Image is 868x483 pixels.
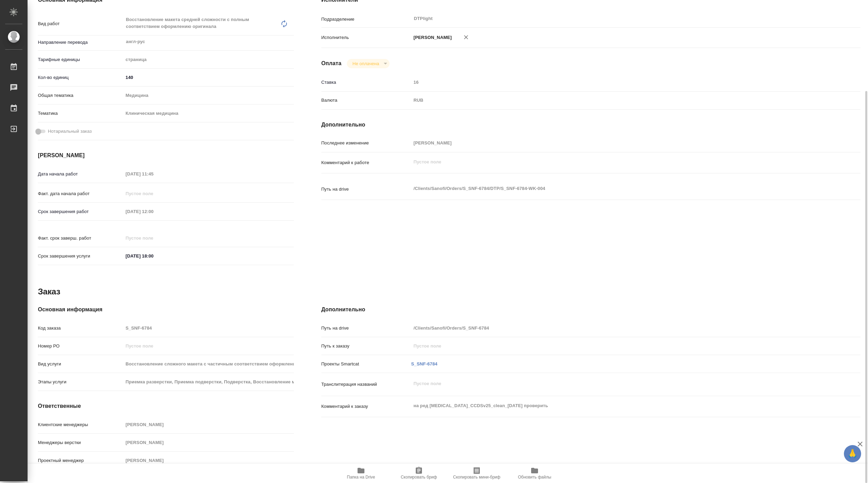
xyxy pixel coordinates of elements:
p: Подразделение [321,16,411,23]
p: Направление перевода [38,39,123,46]
p: Путь на drive [321,186,411,193]
button: Удалить исполнителя [458,30,474,45]
textarea: на ред [MEDICAL_DATA]_CCDSv25_clean_[DATE] проверить [411,400,816,412]
p: Менеджеры верстки [38,439,123,446]
input: Пустое поле [123,455,294,465]
p: Этапы услуги [38,379,123,385]
p: Комментарий к работе [321,159,411,166]
p: Общая тематика [38,92,123,99]
p: Дата начала работ [38,171,123,178]
input: Пустое поле [123,169,184,179]
p: Путь на drive [321,325,411,332]
span: 🙏 [847,446,858,461]
p: Проектный менеджер [38,457,123,464]
div: Клиническая медицина [123,108,294,119]
button: Папка на Drive [332,464,390,483]
p: Номер РО [38,343,123,350]
p: Факт. дата начала работ [38,190,123,197]
h4: Дополнительно [321,121,860,129]
h4: Оплата [321,59,342,68]
span: Скопировать мини-бриф [453,475,500,480]
span: Скопировать бриф [401,475,437,480]
input: Пустое поле [123,207,184,217]
input: Пустое поле [123,189,184,199]
p: Исполнитель [321,34,411,41]
span: Нотариальный заказ [48,128,92,135]
div: страница [123,54,294,66]
p: Путь к заказу [321,343,411,350]
p: Последнее изменение [321,140,411,147]
span: Обновить файлы [518,475,551,480]
p: Факт. срок заверш. работ [38,235,123,242]
p: [PERSON_NAME] [411,34,452,41]
h4: Основная информация [38,305,294,314]
p: Вид работ [38,20,123,27]
input: Пустое поле [123,377,294,387]
input: Пустое поле [123,437,294,447]
p: Клиентские менеджеры [38,421,123,428]
input: ✎ Введи что-нибудь [123,251,184,261]
p: Срок завершения услуги [38,253,123,260]
h4: Ответственные [38,402,294,410]
button: Обновить файлы [506,464,564,483]
span: Папка на Drive [347,475,375,480]
div: RUB [411,94,816,106]
button: 🙏 [844,445,861,462]
button: Скопировать бриф [390,464,448,483]
h4: [PERSON_NAME] [38,151,294,160]
input: Пустое поле [411,341,816,351]
p: Код заказа [38,325,123,332]
p: Срок завершения работ [38,208,123,215]
p: Проекты Smartcat [321,361,411,368]
input: Пустое поле [123,341,294,351]
div: Не оплачена [347,59,389,68]
input: Пустое поле [411,323,816,333]
input: Пустое поле [123,323,294,333]
p: Валюта [321,97,411,104]
h4: Дополнительно [321,305,860,314]
p: Тематика [38,110,123,117]
p: Вид услуги [38,361,123,368]
input: ✎ Введи что-нибудь [123,72,294,82]
p: Ставка [321,79,411,86]
div: Медицина [123,90,294,101]
h2: Заказ [38,286,60,297]
p: Транслитерация названий [321,381,411,388]
input: Пустое поле [411,138,816,148]
button: Скопировать мини-бриф [448,464,506,483]
textarea: /Clients/Sanofi/Orders/S_SNF-6784/DTP/S_SNF-6784-WK-004 [411,183,816,194]
p: Комментарий к заказу [321,403,411,410]
p: Тарифные единицы [38,56,123,63]
button: Не оплачена [350,61,381,67]
a: S_SNF-6784 [411,361,437,366]
input: Пустое поле [411,77,816,87]
p: Кол-во единиц [38,74,123,81]
input: Пустое поле [123,420,294,430]
input: Пустое поле [123,359,294,369]
input: Пустое поле [123,233,184,243]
